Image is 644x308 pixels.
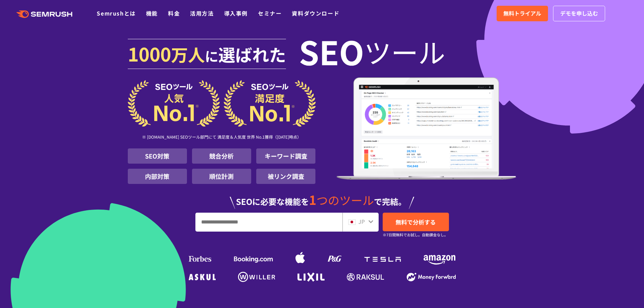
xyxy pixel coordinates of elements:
span: SEO [299,38,364,65]
a: 料金 [168,9,180,17]
div: ※ [DOMAIN_NAME] SEOツール部門にて 満足度＆人気度 世界 No.1獲得（[DATE]時点） [128,127,316,148]
span: 万人 [171,42,205,66]
a: Semrushとは [97,9,136,17]
span: デモを申し込む [560,9,598,18]
a: 無料で分析する [383,213,449,231]
li: SEO対策 [128,148,187,164]
span: ツール [364,38,445,65]
a: 機能 [146,9,158,17]
span: 1000 [128,40,171,67]
a: デモを申し込む [553,6,605,21]
span: で完結。 [374,195,406,207]
li: 競合分析 [192,148,251,164]
li: 順位計測 [192,169,251,184]
div: SEOに必要な機能を [128,187,517,209]
span: に [205,46,218,66]
span: JP [358,217,365,226]
span: つのツール [316,192,374,208]
a: 資料ダウンロード [292,9,339,17]
span: 選ばれた [218,42,286,66]
a: 無料トライアル [497,6,548,21]
span: 1 [309,190,316,209]
input: URL、キーワードを入力してください [196,213,342,231]
span: 無料で分析する [396,218,436,226]
li: 内部対策 [128,169,187,184]
li: 被リンク調査 [256,169,315,184]
a: 活用方法 [190,9,214,17]
span: 無料トライアル [503,9,541,18]
a: セミナー [258,9,282,17]
li: キーワード調査 [256,148,315,164]
small: ※7日間無料でお試し。自動課金なし。 [383,232,448,238]
a: 導入事例 [224,9,248,17]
